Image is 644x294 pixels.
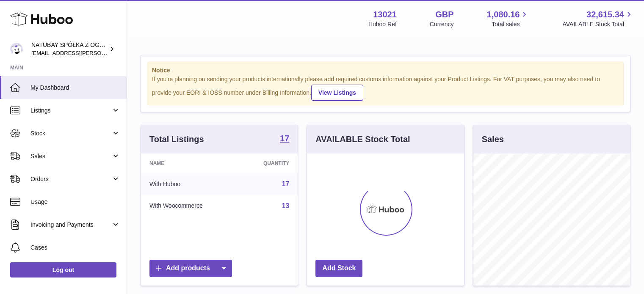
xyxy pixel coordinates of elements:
span: Total sales [492,20,529,28]
a: 13 [282,202,290,209]
span: [EMAIL_ADDRESS][PERSON_NAME][DOMAIN_NAME] [31,49,170,56]
strong: 17 [280,134,289,143]
span: Invoicing and Payments [30,221,111,229]
span: Orders [30,175,111,183]
div: If you're planning on sending your products internationally please add required customs informati... [152,75,619,101]
h3: Total Listings [149,134,204,145]
th: Quantity [238,154,298,173]
span: Usage [30,198,120,206]
td: With Huboo [141,173,238,195]
span: AVAILABLE Stock Total [562,20,634,28]
span: Sales [30,152,111,160]
span: Stock [30,129,111,137]
strong: 13021 [373,9,397,20]
img: kacper.antkowski@natubay.pl [10,43,23,55]
td: With Woocommerce [141,195,238,217]
a: 1,080.16 Total sales [487,9,530,28]
strong: Notice [152,66,619,74]
h3: AVAILABLE Stock Total [315,134,410,145]
strong: GBP [435,9,453,20]
span: 32,615.34 [586,9,624,20]
a: 17 [282,180,290,187]
div: NATUBAY SPÓŁKA Z OGRANICZONĄ ODPOWIEDZIALNOŚCIĄ [31,41,108,57]
span: Cases [30,244,120,252]
span: Listings [30,107,111,115]
a: View Listings [311,85,363,101]
a: Log out [10,262,116,278]
span: My Dashboard [30,84,120,92]
a: 32,615.34 AVAILABLE Stock Total [562,9,634,28]
a: Add Stock [315,260,362,277]
th: Name [141,154,238,173]
a: Add products [149,260,232,277]
div: Currency [430,20,454,28]
a: 17 [280,134,289,144]
div: Huboo Ref [368,20,397,28]
span: 1,080.16 [487,9,520,20]
h3: Sales [482,134,504,145]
